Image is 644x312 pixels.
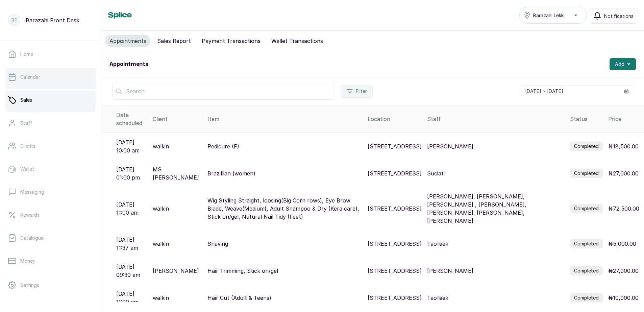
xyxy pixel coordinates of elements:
p: [PERSON_NAME] [153,267,199,275]
div: Item [207,115,362,123]
p: BF [11,17,17,24]
a: Catalogue [5,229,96,247]
p: Shaving [207,240,228,248]
p: ₦27,000.00 [608,267,639,275]
button: Barazahi Lekki [519,7,587,24]
p: walkin [153,294,169,302]
p: ₦27,000.00 [608,169,639,177]
p: [PERSON_NAME] [427,267,473,275]
p: Clients [20,143,35,149]
p: ₦10,000.00 [608,294,639,302]
p: [STREET_ADDRESS] [368,142,422,150]
p: ₦5,000.00 [608,240,636,248]
p: Messaging [20,189,44,195]
p: [PERSON_NAME], [PERSON_NAME], [PERSON_NAME] , [PERSON_NAME], [PERSON_NAME], [PERSON_NAME], [PERSO... [427,192,565,225]
a: Money [5,251,96,270]
p: Catalogue [20,235,44,241]
div: Client [153,115,202,123]
label: Completed [570,266,603,275]
h1: Appointments [109,60,148,68]
button: Filter [341,85,373,98]
a: Home [5,45,96,64]
a: Messaging [5,183,96,201]
p: [DATE] 01:00 pm [116,165,147,182]
p: MS [PERSON_NAME] [153,165,202,182]
button: Payment Transactions [198,35,265,47]
label: Completed [570,293,603,303]
p: [DATE] 11:37 am [116,236,147,252]
a: Staff [5,114,96,133]
button: Add [610,58,636,70]
p: Wallet [20,166,34,172]
a: Sales [5,91,96,110]
a: Clients [5,137,96,155]
input: Select date [521,86,620,97]
a: Calendar [5,68,96,87]
p: Hair Cut (Adult & Teens) [207,294,271,302]
p: walkin [153,205,169,213]
p: Wig Styling Straight, loosing(Big Corn rows), Eye Brow Blade, Weave(Medium), Adult Shampoo & Dry ... [207,196,362,221]
div: Status [570,115,603,123]
a: Wallet [5,160,96,178]
button: Notifications [590,8,637,24]
p: ₦18,500.00 [608,142,639,150]
button: Sales Report [153,35,195,47]
p: [STREET_ADDRESS] [368,205,422,213]
p: Brazillian (women) [207,169,255,177]
p: Sales [20,97,32,103]
p: ₦72,500.00 [608,205,639,213]
p: Pedicure (F) [207,142,239,150]
p: Rewards [20,212,40,218]
div: Price [608,115,641,123]
label: Completed [570,204,603,213]
div: Staff [427,115,565,123]
p: Taofeek [427,294,448,302]
p: Money [20,258,35,264]
svg: calendar [624,89,629,94]
p: Hair Trimming, Stick on/gel [207,267,278,275]
button: Appointments [105,35,150,47]
p: Staff [20,120,32,126]
p: [PERSON_NAME] [427,142,473,150]
p: Taofeek [427,240,448,248]
p: Calendar [20,74,40,80]
p: [STREET_ADDRESS] [368,240,422,248]
p: [DATE] 11:00 am [116,200,147,217]
p: walkin [153,240,169,248]
span: Barazahi Lekki [533,12,565,19]
label: Completed [570,142,603,151]
label: Completed [570,169,603,178]
p: [STREET_ADDRESS] [368,267,422,275]
label: Completed [570,239,603,248]
p: [DATE] 11:00 am [116,290,147,306]
button: Wallet Transactions [267,35,327,47]
p: Home [20,51,33,57]
p: Settings [20,282,39,289]
a: Rewards [5,206,96,224]
div: Location [368,115,422,123]
p: [DATE] 10:00 am [116,138,147,154]
input: Search [112,83,335,100]
p: [DATE] 09:30 am [116,263,147,279]
p: Suciati [427,169,445,177]
p: [STREET_ADDRESS] [368,169,422,177]
div: Date scheduled [116,111,147,127]
span: Add [615,61,624,68]
span: Filter [356,88,367,95]
p: walkin [153,142,169,150]
p: [STREET_ADDRESS] [368,294,422,302]
span: Notifications [604,13,634,20]
a: Settings [5,276,96,295]
p: Barazahi Front Desk [26,16,79,24]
